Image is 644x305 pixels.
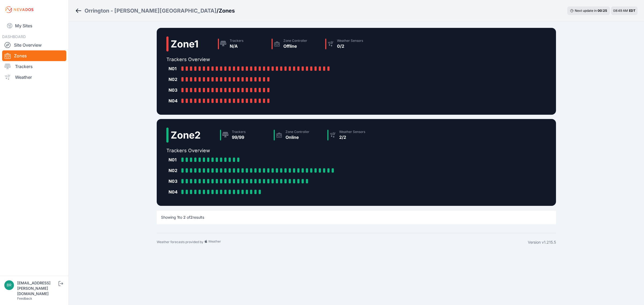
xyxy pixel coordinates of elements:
div: Zone Controller [286,130,309,134]
span: EDT [629,9,635,13]
div: Trackers [232,130,246,134]
div: Weather Sensors [337,39,363,43]
div: N03 [169,87,179,93]
div: N/A [230,43,243,49]
a: Site Overview [2,40,66,50]
div: Online [286,134,309,140]
div: 2/2 [339,134,365,140]
div: 0/2 [337,43,363,49]
span: 2 [183,215,186,220]
div: N01 [169,157,179,163]
a: Feedback [17,296,32,300]
nav: Breadcrumb [75,4,235,18]
h2: Trackers Overview [166,147,379,154]
a: Orrington - [PERSON_NAME][GEOGRAPHIC_DATA] [85,7,217,14]
span: DASHBOARD [2,34,26,39]
span: 1 [177,215,179,220]
div: N04 [169,98,179,104]
div: Weather Sensors [339,130,365,134]
span: 08:49 AM [613,9,628,13]
p: Showing to of results [161,215,204,220]
a: Zones [2,50,66,61]
span: / [217,7,219,14]
a: TrackersN/A [216,36,269,51]
div: Version v1.215.5 [528,240,556,245]
div: 00 : 25 [598,9,607,13]
a: My Sites [2,19,66,32]
a: Weather [2,72,66,83]
div: N02 [169,76,179,83]
span: 2 [190,215,193,220]
div: Zone Controller [283,39,307,43]
div: 99/99 [232,134,246,140]
div: N04 [169,189,179,195]
a: Weather Sensors0/2 [323,36,377,51]
div: N01 [169,65,179,72]
div: [EMAIL_ADDRESS][PERSON_NAME][DOMAIN_NAME] [17,280,57,296]
img: Nevados [4,5,34,14]
h2: Zone 1 [171,39,199,49]
h2: Zone 2 [171,130,201,140]
h2: Trackers Overview [166,56,377,63]
a: Trackers [2,61,66,72]
a: Trackers99/99 [218,128,272,143]
div: Trackers [230,39,243,43]
div: Offline [283,43,307,49]
div: N03 [169,178,179,184]
img: brayden.sanford@nevados.solar [4,280,14,290]
h3: Zones [219,7,235,14]
div: N02 [169,167,179,174]
a: Weather Sensors2/2 [325,128,379,143]
div: Weather forecasts provided by [157,240,528,245]
span: Next update in [575,9,597,13]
